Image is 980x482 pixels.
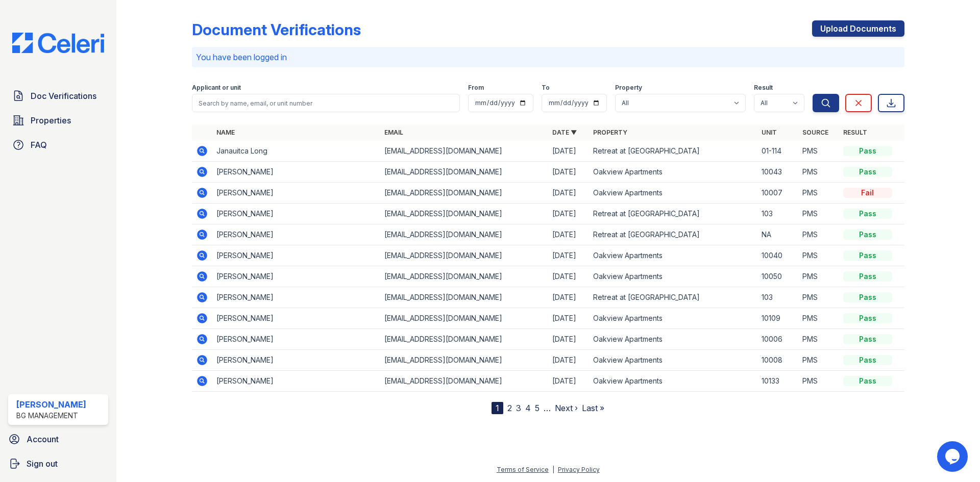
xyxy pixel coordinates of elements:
span: Account [27,433,59,445]
div: Pass [843,334,892,344]
img: CE_Logo_Blue-a8612792a0a2168367f1c8372b55b34899dd931a85d93a1a3d3e32e68fde9ad4.png [4,33,112,53]
td: PMS [798,287,839,308]
td: Oakview Apartments [589,350,757,371]
a: Privacy Policy [558,466,600,473]
td: PMS [798,245,839,266]
div: 1 [492,402,503,414]
a: Email [384,129,403,136]
a: Account [4,429,112,449]
a: Terms of Service [497,466,549,473]
td: Oakview Apartments [589,371,757,392]
div: | [552,466,554,473]
div: Pass [843,292,892,302]
td: 10133 [757,371,798,392]
td: [DATE] [548,287,589,308]
td: [EMAIL_ADDRESS][DOMAIN_NAME] [380,141,548,162]
a: FAQ [8,135,108,155]
td: [DATE] [548,329,589,350]
label: Property [615,84,642,92]
td: [DATE] [548,350,589,371]
td: [EMAIL_ADDRESS][DOMAIN_NAME] [380,224,548,245]
td: [PERSON_NAME] [212,162,380,183]
a: 4 [525,403,531,413]
td: PMS [798,350,839,371]
a: Property [593,129,627,136]
td: [PERSON_NAME] [212,204,380,224]
td: PMS [798,224,839,245]
span: Sign out [27,458,58,470]
td: [EMAIL_ADDRESS][DOMAIN_NAME] [380,204,548,224]
div: Pass [843,230,892,240]
div: Pass [843,271,892,282]
a: Upload Documents [812,20,904,37]
td: PMS [798,371,839,392]
td: [EMAIL_ADDRESS][DOMAIN_NAME] [380,371,548,392]
td: [PERSON_NAME] [212,183,380,204]
td: PMS [798,266,839,287]
td: 10007 [757,183,798,204]
td: [EMAIL_ADDRESS][DOMAIN_NAME] [380,287,548,308]
a: Doc Verifications [8,86,108,106]
a: Sign out [4,453,112,474]
td: 103 [757,287,798,308]
td: 103 [757,204,798,224]
td: PMS [798,204,839,224]
td: [DATE] [548,224,589,245]
div: Pass [843,209,892,219]
td: [DATE] [548,308,589,329]
a: Source [802,129,828,136]
td: [PERSON_NAME] [212,308,380,329]
td: Janauitca Long [212,141,380,162]
div: [PERSON_NAME] [16,398,86,411]
div: Pass [843,167,892,177]
td: [EMAIL_ADDRESS][DOMAIN_NAME] [380,350,548,371]
td: [PERSON_NAME] [212,287,380,308]
a: Date ▼ [552,129,577,136]
a: Unit [762,129,777,136]
td: Oakview Apartments [589,266,757,287]
td: [EMAIL_ADDRESS][DOMAIN_NAME] [380,329,548,350]
td: PMS [798,308,839,329]
td: 10050 [757,266,798,287]
a: Properties [8,110,108,131]
a: Result [843,129,867,136]
td: [PERSON_NAME] [212,350,380,371]
div: BG Management [16,411,86,421]
td: Oakview Apartments [589,183,757,204]
td: 10043 [757,162,798,183]
td: NA [757,224,798,245]
td: [DATE] [548,162,589,183]
td: [PERSON_NAME] [212,329,380,350]
td: [EMAIL_ADDRESS][DOMAIN_NAME] [380,245,548,266]
td: PMS [798,329,839,350]
td: [EMAIL_ADDRESS][DOMAIN_NAME] [380,183,548,204]
div: Fail [843,188,892,198]
td: 10008 [757,350,798,371]
a: Next › [555,403,578,413]
div: Pass [843,146,892,156]
td: [EMAIL_ADDRESS][DOMAIN_NAME] [380,266,548,287]
td: [PERSON_NAME] [212,224,380,245]
td: Oakview Apartments [589,308,757,329]
td: 10040 [757,245,798,266]
td: [EMAIL_ADDRESS][DOMAIN_NAME] [380,162,548,183]
td: [DATE] [548,141,589,162]
td: [DATE] [548,204,589,224]
a: 2 [507,403,512,413]
div: Pass [843,250,892,261]
td: [PERSON_NAME] [212,266,380,287]
span: Properties [31,114,71,126]
div: Document Verifications [192,20,361,39]
td: PMS [798,141,839,162]
td: Retreat at [GEOGRAPHIC_DATA] [589,224,757,245]
td: Oakview Apartments [589,245,757,266]
a: Last » [582,403,604,413]
td: [DATE] [548,183,589,204]
td: [EMAIL_ADDRESS][DOMAIN_NAME] [380,308,548,329]
td: PMS [798,162,839,183]
a: 3 [516,403,521,413]
td: [DATE] [548,371,589,392]
span: … [544,402,551,414]
td: [PERSON_NAME] [212,371,380,392]
label: Applicant or unit [192,84,241,92]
